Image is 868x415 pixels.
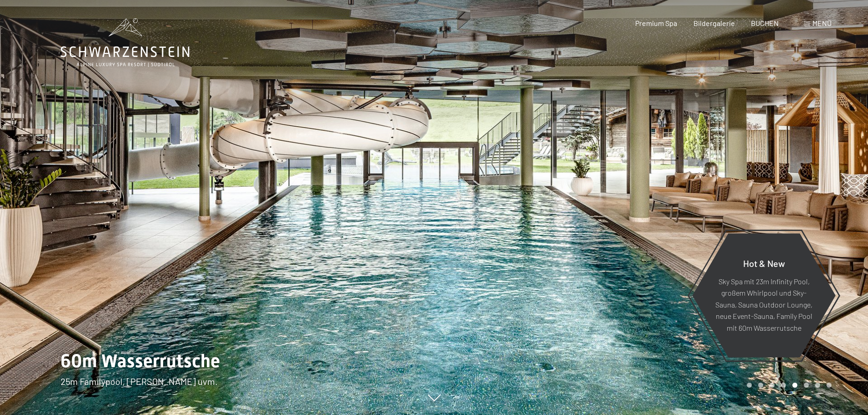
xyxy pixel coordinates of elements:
[714,275,813,333] p: Sky Spa mit 23m Infinity Pool, großem Whirlpool und Sky-Sauna, Sauna Outdoor Lounge, neue Event-S...
[804,383,809,388] div: Carousel Page 6
[751,19,779,27] a: BUCHEN
[781,383,786,388] div: Carousel Page 4
[635,19,677,27] a: Premium Spa
[693,19,735,27] a: Bildergalerie
[747,383,752,388] div: Carousel Page 1
[827,383,832,388] div: Carousel Page 8
[758,383,763,388] div: Carousel Page 2
[770,383,775,388] div: Carousel Page 3
[692,233,836,358] a: Hot & New Sky Spa mit 23m Infinity Pool, großem Whirlpool und Sky-Sauna, Sauna Outdoor Lounge, ne...
[812,19,832,27] span: Menü
[792,383,797,388] div: Carousel Page 5 (Current Slide)
[815,383,820,388] div: Carousel Page 7
[743,257,785,268] span: Hot & New
[744,383,832,388] div: Carousel Pagination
